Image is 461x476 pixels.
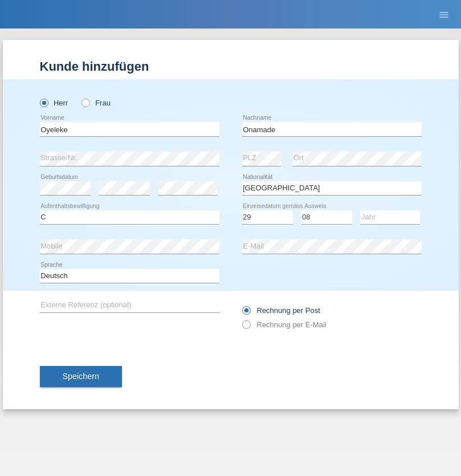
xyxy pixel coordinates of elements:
label: Frau [81,99,111,107]
input: Rechnung per Post [242,306,250,320]
input: Herr [40,99,47,106]
label: Rechnung per Post [242,306,320,315]
h1: Kunde hinzufügen [40,59,422,74]
i: menu [438,9,450,21]
label: Rechnung per E-Mail [242,320,327,329]
label: Herr [40,99,68,107]
input: Rechnung per E-Mail [242,320,250,335]
span: Speichern [63,372,99,381]
a: menu [433,11,455,18]
button: Speichern [40,366,122,388]
input: Frau [81,99,89,106]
